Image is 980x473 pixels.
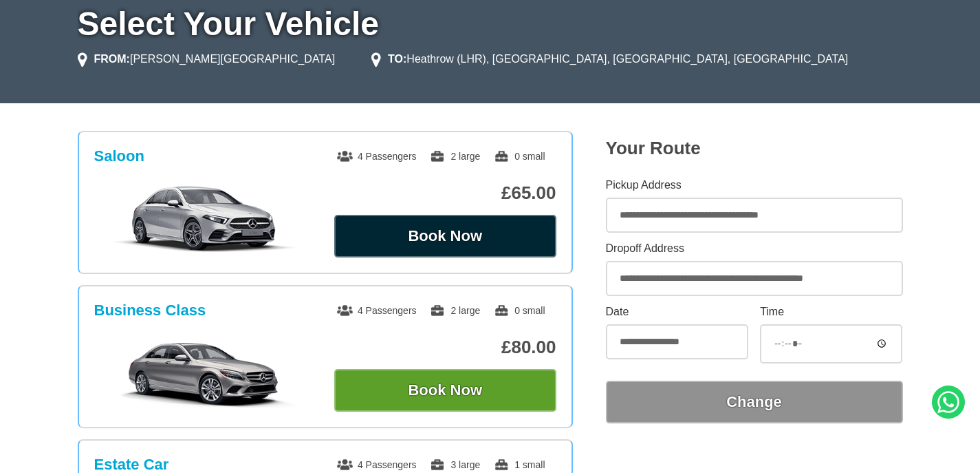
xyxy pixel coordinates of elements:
[101,339,308,408] img: Business Class
[430,459,480,470] span: 3 large
[94,147,144,165] h3: Saloon
[334,369,556,412] button: Book Now
[334,337,556,358] p: £80.00
[430,305,480,316] span: 2 large
[334,182,556,204] p: £65.00
[94,302,206,319] h3: Business Class
[337,459,417,470] span: 4 Passengers
[94,53,130,65] strong: FROM:
[78,51,336,67] li: [PERSON_NAME][GEOGRAPHIC_DATA]
[606,306,748,317] label: Date
[606,138,903,159] h2: Your Route
[388,53,406,65] strong: TO:
[760,306,902,317] label: Time
[78,8,903,41] h1: Select Your Vehicle
[494,305,545,316] span: 0 small
[494,459,545,470] span: 1 small
[337,305,417,316] span: 4 Passengers
[337,151,417,162] span: 4 Passengers
[606,381,903,423] button: Change
[606,180,903,191] label: Pickup Address
[371,51,848,67] li: Heathrow (LHR), [GEOGRAPHIC_DATA], [GEOGRAPHIC_DATA], [GEOGRAPHIC_DATA]
[430,151,480,162] span: 2 large
[101,185,308,253] img: Saloon
[494,151,545,162] span: 0 small
[334,215,556,257] button: Book Now
[606,243,903,254] label: Dropoff Address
